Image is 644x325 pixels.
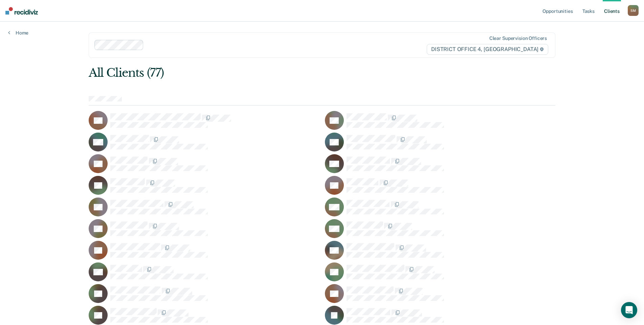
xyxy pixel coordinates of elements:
div: S M [628,5,639,16]
span: DISTRICT OFFICE 4, [GEOGRAPHIC_DATA] [427,44,548,55]
img: Recidiviz [5,7,38,15]
div: All Clients (77) [89,66,462,80]
div: Clear supervision officers [489,36,547,41]
a: Home [8,30,28,36]
div: Open Intercom Messenger [621,302,637,318]
button: SM [628,5,639,16]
